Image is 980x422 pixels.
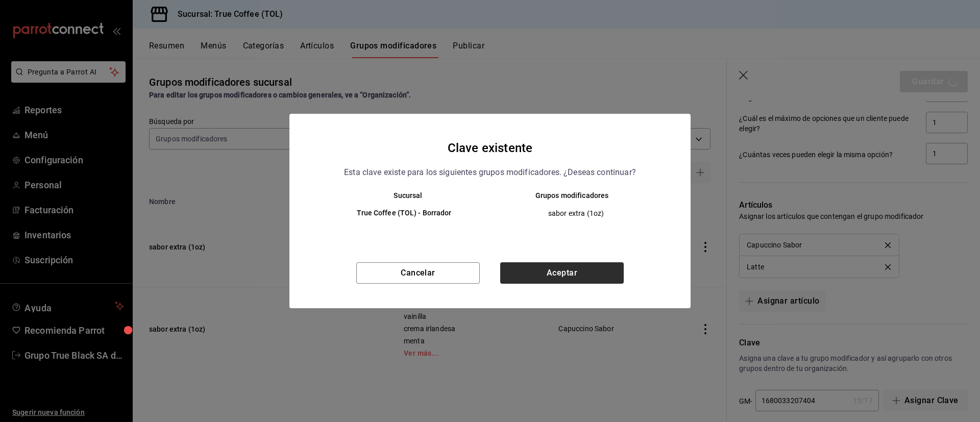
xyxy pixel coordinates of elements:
button: Aceptar [500,262,624,284]
button: Cancelar [356,262,480,284]
p: Esta clave existe para los siguientes grupos modificadores. ¿Deseas continuar? [344,166,636,179]
span: sabor extra (1oz) [499,208,653,218]
th: Grupos modificadores [490,191,670,200]
h6: True Coffee (TOL) - Borrador [326,208,482,219]
h4: Clave existente [448,138,532,158]
th: Sucursal [310,191,490,200]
